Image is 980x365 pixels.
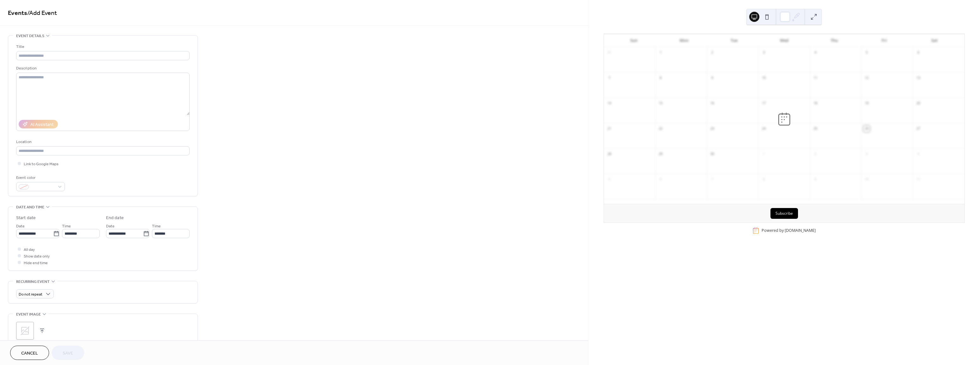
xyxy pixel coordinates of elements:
[657,75,664,81] div: 8
[863,176,870,183] div: 10
[812,125,819,132] div: 25
[863,75,870,81] div: 12
[106,215,124,221] div: End date
[657,125,664,132] div: 22
[657,49,664,56] div: 1
[863,49,870,56] div: 5
[657,151,664,158] div: 29
[21,350,38,357] span: Cancel
[915,100,922,107] div: 20
[8,7,27,19] a: Events
[16,322,34,340] div: ;
[606,100,613,107] div: 14
[859,34,909,47] div: Fri
[16,33,44,39] span: Event details
[606,49,613,56] div: 31
[709,34,759,47] div: Tue
[915,49,922,56] div: 6
[812,49,819,56] div: 4
[19,291,42,298] span: Do not repeat
[812,176,819,183] div: 9
[106,223,115,230] span: Date
[760,100,767,107] div: 17
[760,75,767,81] div: 10
[152,223,161,230] span: Time
[915,176,922,183] div: 11
[762,228,816,233] div: Powered by
[785,228,816,233] a: [DOMAIN_NAME]
[709,176,716,183] div: 7
[709,125,716,132] div: 23
[62,223,71,230] span: Time
[606,151,613,158] div: 28
[16,139,188,145] div: Location
[16,223,25,230] span: Date
[760,125,767,132] div: 24
[709,49,716,56] div: 2
[759,34,809,47] div: Wed
[24,253,50,260] span: Show date only
[609,34,659,47] div: Sun
[915,125,922,132] div: 27
[863,125,870,132] div: 26
[24,260,48,266] span: Hide end time
[863,100,870,107] div: 19
[770,208,798,219] button: Subscribe
[863,151,870,158] div: 3
[760,176,767,183] div: 8
[24,161,59,167] span: Link to Google Maps
[760,151,767,158] div: 1
[606,125,613,132] div: 21
[10,346,49,360] button: Cancel
[812,151,819,158] div: 2
[657,176,664,183] div: 6
[915,75,922,81] div: 13
[16,311,41,318] span: Event image
[909,34,959,47] div: Sat
[606,75,613,81] div: 7
[27,7,57,19] span: / Add Event
[760,49,767,56] div: 3
[812,75,819,81] div: 11
[24,246,35,253] span: All day
[709,100,716,107] div: 16
[16,43,188,50] div: Title
[659,34,709,47] div: Mon
[16,204,44,211] span: Date and time
[709,75,716,81] div: 9
[657,100,664,107] div: 15
[16,278,50,285] span: Recurring event
[606,176,613,183] div: 5
[809,34,859,47] div: Thu
[812,100,819,107] div: 18
[16,215,36,221] div: Start date
[709,151,716,158] div: 30
[16,65,188,72] div: Description
[16,174,64,181] div: Event color
[915,151,922,158] div: 4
